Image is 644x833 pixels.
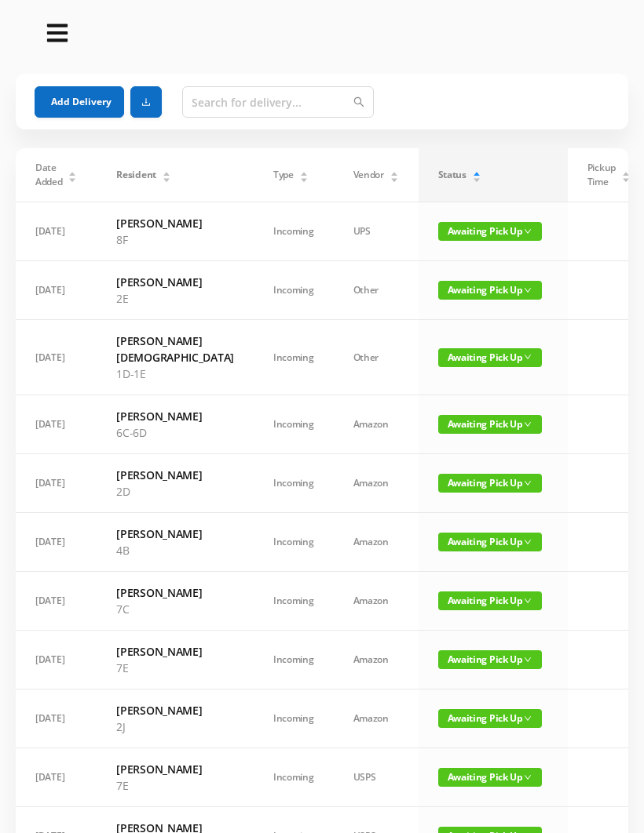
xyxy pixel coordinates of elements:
p: 2J [116,718,234,735]
td: Incoming [254,689,334,748]
span: Resident [116,168,156,182]
div: Sort [472,169,481,179]
td: USPS [334,748,419,807]
h6: [PERSON_NAME] [116,643,234,660]
td: [DATE] [16,395,97,454]
td: Incoming [254,395,334,454]
td: Incoming [254,513,334,572]
h6: [PERSON_NAME] [116,274,234,290]
td: [DATE] [16,631,97,689]
td: Incoming [254,202,334,261]
i: icon: caret-up [68,169,77,174]
span: Awaiting Pick Up [438,709,542,728]
i: icon: down [524,773,532,781]
span: Date Added [35,161,63,189]
td: Incoming [254,748,334,807]
td: Amazon [334,395,419,454]
h6: [PERSON_NAME] [116,467,234,483]
p: 7C [116,601,234,617]
p: 1D-1E [116,366,234,382]
td: Amazon [334,631,419,689]
p: 2E [116,290,234,307]
span: Awaiting Pick Up [438,415,542,434]
i: icon: caret-down [162,176,170,180]
td: [DATE] [16,320,97,395]
td: [DATE] [16,748,97,807]
div: Sort [621,169,631,179]
input: Search for delivery... [182,86,374,118]
td: [DATE] [16,689,97,748]
td: Amazon [334,454,419,513]
i: icon: caret-up [472,169,481,174]
td: Incoming [254,572,334,631]
p: 2D [116,483,234,500]
h6: [PERSON_NAME] [116,761,234,777]
i: icon: caret-down [299,176,308,180]
td: Amazon [334,513,419,572]
p: 7E [116,777,234,794]
span: Vendor [353,168,384,182]
p: 6C-6D [116,424,234,441]
i: icon: down [524,479,532,487]
span: Awaiting Pick Up [438,768,542,787]
i: icon: caret-down [390,176,398,180]
td: Incoming [254,320,334,395]
td: Other [334,261,419,320]
td: [DATE] [16,454,97,513]
i: icon: caret-down [472,176,481,180]
span: Awaiting Pick Up [438,650,542,669]
span: Awaiting Pick Up [438,533,542,551]
h6: [PERSON_NAME] [116,702,234,718]
span: Awaiting Pick Up [438,222,542,241]
h6: [PERSON_NAME] [116,408,234,424]
i: icon: down [524,286,532,294]
button: Add Delivery [35,86,124,118]
td: [DATE] [16,572,97,631]
td: Incoming [254,261,334,320]
i: icon: caret-up [621,169,630,174]
i: icon: down [524,715,532,722]
span: Pickup Time [587,161,616,189]
i: icon: caret-up [299,169,308,174]
i: icon: search [353,96,364,107]
td: UPS [334,202,419,261]
i: icon: down [524,353,532,361]
i: icon: caret-up [162,169,170,174]
div: Sort [162,169,171,179]
h6: [PERSON_NAME] [116,584,234,601]
i: icon: down [524,227,532,235]
i: icon: down [524,538,532,546]
div: Sort [390,169,399,179]
span: Type [273,168,294,182]
i: icon: down [524,656,532,664]
div: Sort [68,169,77,179]
td: Incoming [254,454,334,513]
i: icon: down [524,597,532,605]
p: 7E [116,660,234,676]
td: Incoming [254,631,334,689]
td: Amazon [334,572,419,631]
div: Sort [299,169,309,179]
td: Amazon [334,689,419,748]
span: Awaiting Pick Up [438,474,542,493]
i: icon: down [524,420,532,428]
i: icon: caret-down [621,176,630,180]
td: [DATE] [16,261,97,320]
span: Awaiting Pick Up [438,591,542,610]
p: 8F [116,231,234,248]
h6: [PERSON_NAME] [116,526,234,542]
i: icon: caret-down [68,176,77,180]
td: Other [334,320,419,395]
td: [DATE] [16,513,97,572]
i: icon: caret-up [390,169,398,174]
h6: [PERSON_NAME] [116,215,234,231]
span: Status [438,168,467,182]
button: icon: download [130,86,162,118]
h6: [PERSON_NAME][DEMOGRAPHIC_DATA] [116,333,234,366]
span: Awaiting Pick Up [438,281,542,300]
p: 4B [116,542,234,558]
span: Awaiting Pick Up [438,348,542,367]
td: [DATE] [16,202,97,261]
